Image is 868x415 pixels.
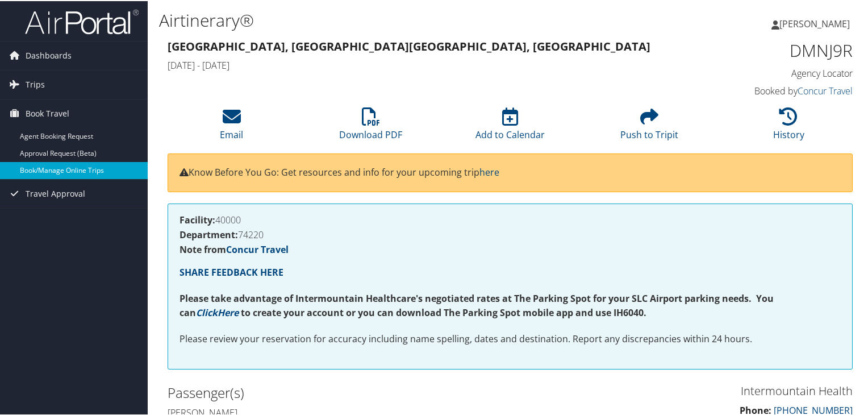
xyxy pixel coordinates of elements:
[168,58,677,70] h4: [DATE] - [DATE]
[180,242,289,255] strong: Note from
[475,113,545,140] a: Add to Calendar
[479,165,499,177] a: here
[779,16,850,29] span: [PERSON_NAME]
[218,305,239,318] a: Here
[26,98,69,127] span: Book Travel
[159,7,627,31] h1: Airtinerary®
[339,113,402,140] a: Download PDF
[168,382,502,401] h2: Passenger(s)
[26,69,45,98] span: Trips
[220,113,243,140] a: Email
[694,84,853,96] h4: Booked by
[180,229,841,238] h4: 74220
[519,382,853,398] h3: Intermountain Health
[694,66,853,78] h4: Agency Locator
[694,38,853,61] h1: DMNJ9R
[241,305,646,318] strong: to create your account or you can download The Parking Spot mobile app and use IH6040.
[798,84,853,96] a: Concur Travel
[196,305,218,318] a: Click
[180,214,841,223] h4: 40000
[620,113,678,140] a: Push to Tripit
[773,113,804,140] a: History
[26,40,72,69] span: Dashboards
[180,213,215,225] strong: Facility:
[180,227,238,240] strong: Department:
[771,6,861,40] a: [PERSON_NAME]
[180,331,841,346] p: Please review your reservation for accuracy including name spelling, dates and destination. Repor...
[180,291,774,318] strong: Please take advantage of Intermountain Healthcare's negotiated rates at The Parking Spot for your...
[25,7,139,34] img: airportal-logo.png
[26,179,85,207] span: Travel Approval
[226,242,289,255] a: Concur Travel
[180,164,841,179] p: Know Before You Go: Get resources and info for your upcoming trip
[168,38,650,53] strong: [GEOGRAPHIC_DATA], [GEOGRAPHIC_DATA] [GEOGRAPHIC_DATA], [GEOGRAPHIC_DATA]
[180,265,283,277] a: SHARE FEEDBACK HERE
